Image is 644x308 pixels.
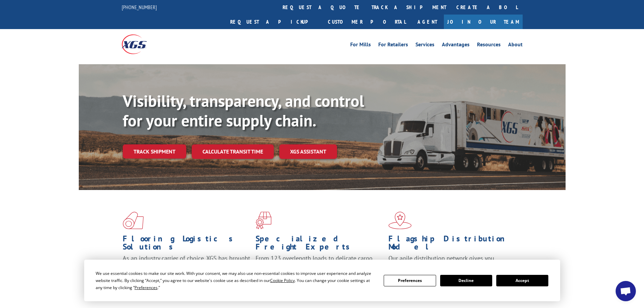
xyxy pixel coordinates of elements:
[256,235,383,254] h1: Specialized Freight Experts
[388,254,513,270] span: Our agile distribution network gives you nationwide inventory management on demand.
[350,42,371,49] a: For Mills
[616,281,636,301] a: Open chat
[440,275,492,286] button: Decline
[384,275,436,286] button: Preferences
[192,144,274,159] a: Calculate transit time
[135,285,158,290] span: Preferences
[442,42,470,49] a: Advantages
[123,212,144,229] img: xgs-icon-total-supply-chain-intelligence-red
[84,260,560,301] div: Cookie Consent Prompt
[415,42,434,49] a: Services
[270,278,295,283] span: Cookie Policy
[496,275,548,286] button: Accept
[323,15,411,29] a: Customer Portal
[378,42,408,49] a: For Retailers
[123,90,364,131] b: Visibility, transparency, and control for your entire supply chain.
[388,212,412,229] img: xgs-icon-flagship-distribution-model-red
[225,15,323,29] a: Request a pickup
[123,144,186,159] a: Track shipment
[96,270,376,291] div: We use essential cookies to make our site work. With your consent, we may also use non-essential ...
[411,15,444,29] a: Agent
[477,42,501,49] a: Resources
[256,254,383,284] p: From 123 overlength loads to delicate cargo, our experienced staff knows the best way to move you...
[388,235,516,254] h1: Flagship Distribution Model
[508,42,523,49] a: About
[279,144,337,159] a: XGS ASSISTANT
[122,4,157,10] a: [PHONE_NUMBER]
[256,212,271,229] img: xgs-icon-focused-on-flooring-red
[123,235,251,254] h1: Flooring Logistics Solutions
[444,15,523,29] a: Join Our Team
[123,254,250,278] span: As an industry carrier of choice, XGS has brought innovation and dedication to flooring logistics...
